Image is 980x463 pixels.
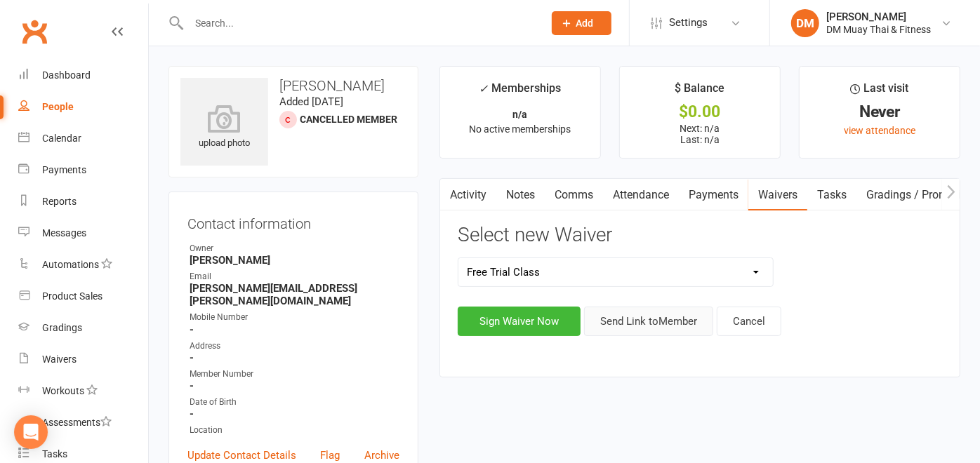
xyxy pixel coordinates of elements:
[844,125,915,136] a: view attendance
[18,154,148,186] a: Payments
[190,351,399,364] strong: -
[18,217,148,249] a: Messages
[18,407,148,438] a: Assessments
[190,282,399,307] strong: [PERSON_NAME][EMAIL_ADDRESS][PERSON_NAME][DOMAIN_NAME]
[279,95,343,108] time: Added [DATE]
[190,270,399,283] div: Email
[717,307,781,336] button: Cancel
[42,227,86,239] div: Messages
[633,105,767,119] div: $0.00
[496,179,545,211] a: Notes
[791,9,819,37] div: DM
[187,210,399,231] h3: Contact information
[545,179,603,211] a: Comms
[190,396,399,409] div: Date of Birth
[18,281,148,312] a: Product Sales
[18,375,148,407] a: Workouts
[18,60,148,91] a: Dashboard
[18,249,148,281] a: Automations
[513,109,528,120] strong: n/a
[300,114,397,125] span: Cancelled member
[18,312,148,344] a: Gradings
[42,448,67,459] div: Tasks
[42,164,86,175] div: Payments
[807,179,856,211] a: Tasks
[458,224,942,246] h3: Select new Waiver
[479,82,489,95] i: ✓
[679,179,748,211] a: Payments
[18,123,148,154] a: Calendar
[180,78,406,93] h3: [PERSON_NAME]
[458,307,581,336] button: Sign Waiver Now
[18,344,148,375] a: Waivers
[185,13,534,33] input: Search...
[14,415,48,449] div: Open Intercom Messenger
[42,417,112,428] div: Assessments
[190,323,399,336] strong: -
[470,123,571,135] span: No active memberships
[584,307,713,336] button: Send Link toMember
[812,105,947,119] div: Never
[440,179,496,211] a: Activity
[190,424,399,437] div: Location
[576,18,594,29] span: Add
[190,408,399,420] strong: -
[748,179,807,211] a: Waivers
[190,311,399,324] div: Mobile Number
[190,340,399,353] div: Address
[42,196,77,207] div: Reports
[18,91,148,123] a: People
[180,105,268,151] div: upload photo
[826,11,931,23] div: [PERSON_NAME]
[42,101,74,112] div: People
[42,290,102,302] div: Product Sales
[850,79,908,105] div: Last visit
[42,133,81,144] div: Calendar
[190,254,399,267] strong: [PERSON_NAME]
[479,79,562,105] div: Memberships
[552,11,611,35] button: Add
[190,368,399,381] div: Member Number
[17,14,52,49] a: Clubworx
[42,385,84,396] div: Workouts
[42,69,91,81] div: Dashboard
[190,380,399,392] strong: -
[603,179,679,211] a: Attendance
[42,354,77,365] div: Waivers
[42,259,99,270] div: Automations
[675,79,724,105] div: $ Balance
[190,242,399,255] div: Owner
[669,7,708,39] span: Settings
[18,186,148,217] a: Reports
[826,23,931,36] div: DM Muay Thai & Fitness
[42,322,82,333] div: Gradings
[633,123,767,145] p: Next: n/a Last: n/a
